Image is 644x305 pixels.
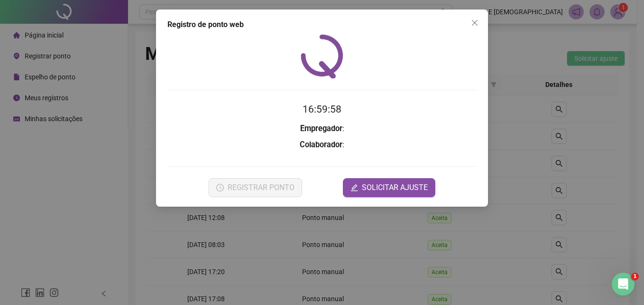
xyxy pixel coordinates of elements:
span: SOLICITAR AJUSTE [362,182,428,193]
h3: : [167,123,477,135]
span: 1 [631,273,639,280]
div: Registro de ponto web [167,19,477,30]
strong: Empregador [300,124,342,133]
iframe: Intercom live chat [612,273,635,295]
span: close [471,19,478,27]
img: QRPoint [301,34,343,78]
strong: Colaborador [300,140,342,149]
button: REGISTRAR PONTO [209,178,302,197]
button: Close [467,15,482,30]
h3: : [167,139,477,151]
span: edit [350,184,358,191]
button: editSOLICITAR AJUSTE [343,178,435,197]
time: 16:59:58 [303,104,341,115]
